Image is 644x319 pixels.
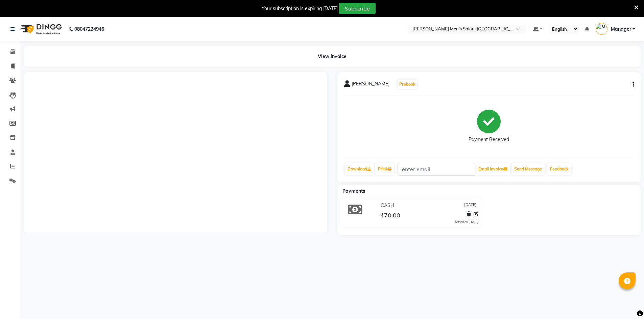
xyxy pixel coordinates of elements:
img: Manager [596,23,607,35]
b: 08047224946 [74,20,104,38]
div: View Invoice [24,46,641,67]
button: Email Invoice [476,163,510,175]
span: ₹70.00 [380,211,400,221]
a: Download [345,163,374,175]
iframe: chat widget [616,292,637,312]
span: [DATE] [464,202,477,209]
button: Prebook [398,80,417,89]
span: Manager [611,26,631,33]
span: [PERSON_NAME] [352,80,389,90]
div: Your subscription is expiring [DATE] [262,5,338,12]
img: logo [17,20,64,38]
a: Feedback [547,163,571,175]
input: enter email [398,163,475,176]
span: Payments [342,188,365,194]
div: Added on [DATE] [455,220,478,224]
a: Print [375,163,394,175]
button: Subscribe [339,3,376,14]
div: Payment Received [469,136,509,143]
span: CASH [381,202,394,209]
button: Send Message [511,163,545,175]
